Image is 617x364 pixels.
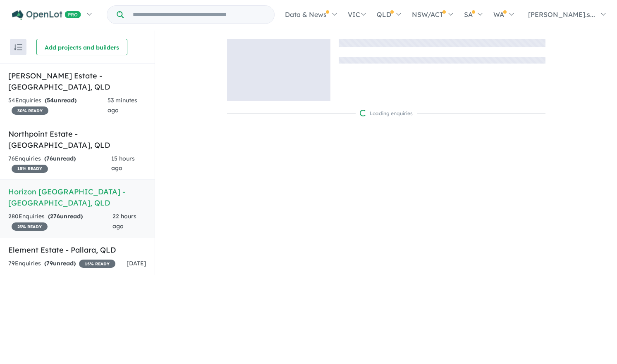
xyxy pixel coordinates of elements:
h5: Horizon [GEOGRAPHIC_DATA] - [GEOGRAPHIC_DATA] , QLD [8,186,146,208]
span: 15 hours ago [111,155,135,172]
input: Try estate name, suburb, builder or developer [125,6,273,24]
span: 54 [47,97,54,104]
strong: ( unread) [48,213,83,220]
img: sort.svg [14,44,22,50]
span: [DATE] [127,260,146,267]
span: 76 [46,155,53,162]
div: 76 Enquir ies [8,154,111,174]
div: Loading enquiries [360,109,413,118]
div: 79 Enquir ies [8,259,115,269]
div: 54 Enquir ies [8,96,108,116]
strong: ( unread) [45,97,77,104]
span: 79 [46,260,53,267]
span: [PERSON_NAME].s... [528,10,595,19]
span: 15 % READY [79,260,115,268]
span: 53 minutes ago [108,97,137,114]
h5: [PERSON_NAME] Estate - [GEOGRAPHIC_DATA] , QLD [8,70,146,92]
span: 30 % READY [12,106,48,115]
button: Add projects and builders [36,39,127,55]
span: 15 % READY [12,165,48,173]
span: 25 % READY [12,222,48,231]
h5: Northpoint Estate - [GEOGRAPHIC_DATA] , QLD [8,128,146,151]
strong: ( unread) [44,155,76,162]
strong: ( unread) [44,260,76,267]
span: 276 [50,213,60,220]
img: Openlot PRO Logo White [12,10,81,20]
h5: Element Estate - Pallara , QLD [8,244,146,255]
div: 280 Enquir ies [8,212,112,232]
span: 22 hours ago [112,213,136,230]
